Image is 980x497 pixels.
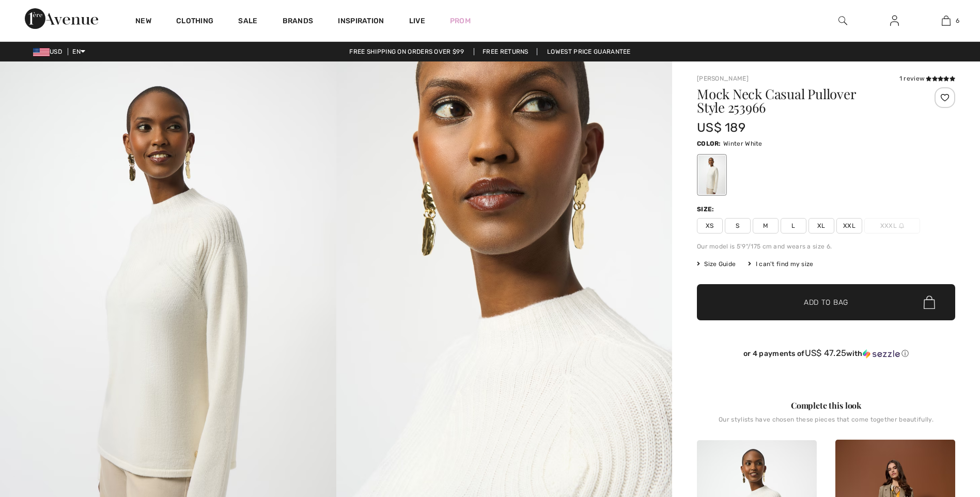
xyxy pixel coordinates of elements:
span: XS [697,218,723,234]
h1: Mock Neck Casual Pullover Style 253966 [697,87,912,114]
span: US$ 47.25 [805,348,847,358]
div: or 4 payments of with [697,348,955,359]
div: Our model is 5'9"/175 cm and wears a size 6. [697,242,955,251]
a: [PERSON_NAME] [697,75,749,82]
div: I can't find my size [748,259,813,269]
span: S [725,218,751,234]
a: Free shipping on orders over $99 [341,48,472,55]
span: EN [72,48,85,55]
div: Our stylists have chosen these pieces that come together beautifully. [697,416,955,431]
div: Size: [697,205,717,214]
span: XXL [836,218,862,234]
a: 6 [921,14,971,27]
a: Brands [283,17,314,27]
span: M [753,218,779,234]
img: ring-m.svg [899,223,904,228]
span: L [781,218,806,234]
img: Bag.svg [924,296,935,309]
span: US$ 189 [697,120,745,135]
a: Live [409,15,425,26]
span: Add to Bag [804,297,848,308]
a: Lowest Price Guarantee [539,48,639,55]
span: XL [808,218,834,234]
a: Free Returns [474,48,537,55]
img: 1ère Avenue [25,8,98,29]
img: My Info [890,14,899,27]
span: 6 [956,16,959,25]
span: Size Guide [697,259,736,269]
a: Sign In [882,14,907,27]
img: search the website [838,14,847,27]
button: Add to Bag [697,284,955,320]
span: Winter White [723,140,763,147]
img: Sezzle [863,349,900,359]
a: Clothing [176,17,213,27]
div: Winter White [698,156,725,194]
img: My Bag [942,14,951,27]
span: XXXL [864,218,920,234]
a: New [135,17,151,27]
div: Complete this look [697,399,955,412]
span: USD [33,48,66,55]
div: 1 review [899,74,955,83]
span: Inspiration [338,17,384,27]
a: Sale [238,17,257,27]
img: US Dollar [33,48,50,56]
div: or 4 payments ofUS$ 47.25withSezzle Click to learn more about Sezzle [697,348,955,362]
span: Color: [697,140,721,147]
a: Prom [450,15,471,26]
